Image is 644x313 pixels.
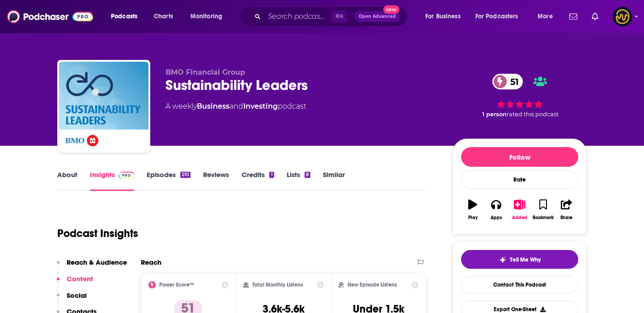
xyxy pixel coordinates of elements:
[248,6,416,27] div: Search podcasts, credits, & more...
[588,9,602,24] a: Show notifications dropdown
[252,282,303,288] h2: Total Monthly Listens
[453,68,587,123] div: 51 1 personrated this podcast
[461,276,578,293] a: Contact This Podcast
[191,10,222,23] span: Monitoring
[492,74,523,89] a: 51
[119,172,134,179] img: Podchaser Pro
[461,250,578,269] button: tell me why sparkleTell Me Why
[470,9,531,24] button: open menu
[241,170,274,191] a: Credits1
[538,10,553,23] span: More
[555,194,578,226] button: Share
[229,102,243,110] span: and
[57,291,87,308] button: Social
[461,194,484,226] button: Play
[508,194,531,226] button: Added
[243,102,278,110] a: Investing
[323,170,345,191] a: Similar
[154,10,173,23] span: Charts
[491,215,502,220] div: Apps
[264,9,331,24] input: Search podcasts, credits, & more...
[331,11,347,22] span: ⌘ K
[613,7,632,26] img: User Profile
[499,256,506,263] img: tell me why sparkle
[425,10,461,23] span: For Business
[67,258,127,266] p: Reach & Audience
[531,194,555,226] button: Bookmark
[468,215,478,220] div: Play
[512,215,527,220] div: Added
[566,9,581,24] a: Show notifications dropdown
[180,172,191,178] div: 210
[501,74,523,89] span: 51
[59,62,148,151] img: Sustainability Leaders
[613,7,632,26] span: Logged in as LowerStreet
[461,170,578,189] div: Rate
[7,8,93,25] img: Podchaser - Follow, Share and Rate Podcasts
[347,282,397,288] h2: New Episode Listens
[105,9,149,24] button: open menu
[531,9,564,24] button: open menu
[165,68,245,76] span: BMO Financial Group
[269,172,274,178] div: 1
[533,215,554,220] div: Bookmark
[57,227,138,240] h1: Podcast Insights
[197,102,229,110] a: Business
[560,215,572,220] div: Share
[484,194,508,226] button: Apps
[67,291,87,300] p: Social
[148,9,178,24] a: Charts
[159,282,194,288] h2: Power Score™
[111,10,137,23] span: Podcasts
[67,275,93,283] p: Content
[359,14,396,19] span: Open Advanced
[507,111,559,118] span: rated this podcast
[184,9,234,24] button: open menu
[165,101,306,112] div: A weekly podcast
[482,111,507,118] span: 1 person
[355,11,400,22] button: Open AdvancedNew
[57,275,93,291] button: Content
[613,7,632,26] button: Show profile menu
[419,9,472,24] button: open menu
[287,170,310,191] a: Lists8
[141,258,161,266] h2: Reach
[461,147,578,167] button: Follow
[57,258,127,275] button: Reach & Audience
[90,170,134,191] a: InsightsPodchaser Pro
[203,170,229,191] a: Reviews
[383,5,399,14] span: New
[510,256,541,263] span: Tell Me Why
[475,10,518,23] span: For Podcasters
[57,170,77,191] a: About
[305,172,310,178] div: 8
[147,170,191,191] a: Episodes210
